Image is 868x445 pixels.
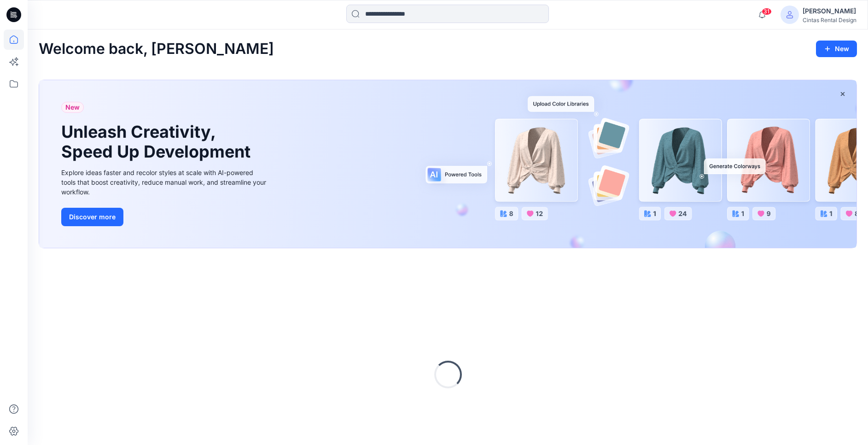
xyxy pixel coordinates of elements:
[786,11,793,18] svg: avatar
[61,208,268,226] a: Discover more
[65,102,80,113] span: New
[39,41,274,58] h2: Welcome back, [PERSON_NAME]
[61,208,123,226] button: Discover more
[816,41,857,57] button: New
[803,6,856,17] div: [PERSON_NAME]
[803,17,856,23] div: Cintas Rental Design
[61,122,255,162] h1: Unleash Creativity, Speed Up Development
[762,8,772,15] span: 31
[61,168,268,197] div: Explore ideas faster and recolor styles at scale with AI-powered tools that boost creativity, red...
